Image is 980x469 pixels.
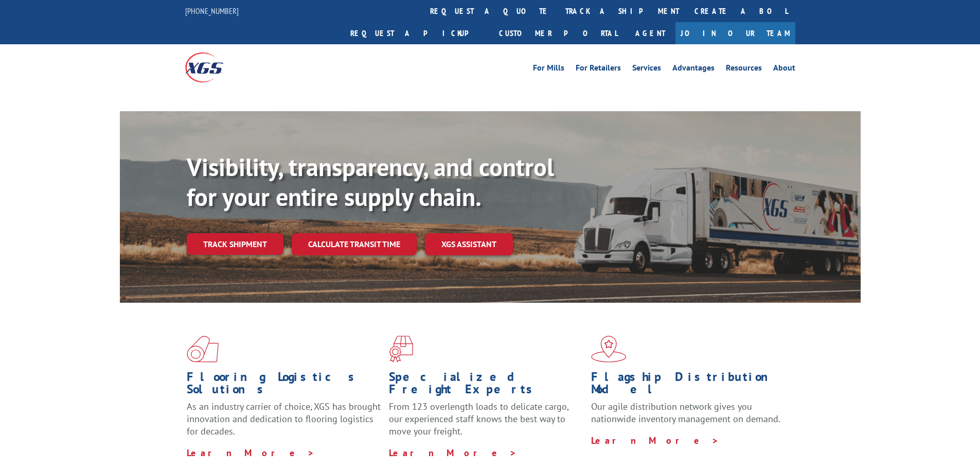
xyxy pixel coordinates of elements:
[343,22,491,44] a: Request a pickup
[726,64,762,75] a: Resources
[185,6,239,16] a: [PHONE_NUMBER]
[187,401,381,437] span: As an industry carrier of choice, XGS has brought innovation and dedication to flooring logistics...
[491,22,625,44] a: Customer Portal
[187,371,381,401] h1: Flooring Logistics Solutions
[389,447,517,459] a: Learn More >
[187,233,283,255] a: Track shipment
[389,371,583,401] h1: Specialized Freight Experts
[591,336,627,362] img: xgs-icon-flagship-distribution-model-red
[292,233,417,255] a: Calculate transit time
[672,64,715,75] a: Advantages
[187,447,315,459] a: Learn More >
[533,64,564,75] a: For Mills
[187,336,219,362] img: xgs-icon-total-supply-chain-intelligence-red
[632,64,661,75] a: Services
[591,435,719,446] a: Learn More >
[675,22,795,44] a: Join Our Team
[591,371,786,401] h1: Flagship Distribution Model
[576,64,621,75] a: For Retailers
[773,64,795,75] a: About
[187,151,554,213] b: Visibility, transparency, and control for your entire supply chain.
[625,22,675,44] a: Agent
[389,336,413,362] img: xgs-icon-focused-on-flooring-red
[425,233,513,255] a: XGS ASSISTANT
[591,401,780,425] span: Our agile distribution network gives you nationwide inventory management on demand.
[389,401,583,446] p: From 123 overlength loads to delicate cargo, our experienced staff knows the best way to move you...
